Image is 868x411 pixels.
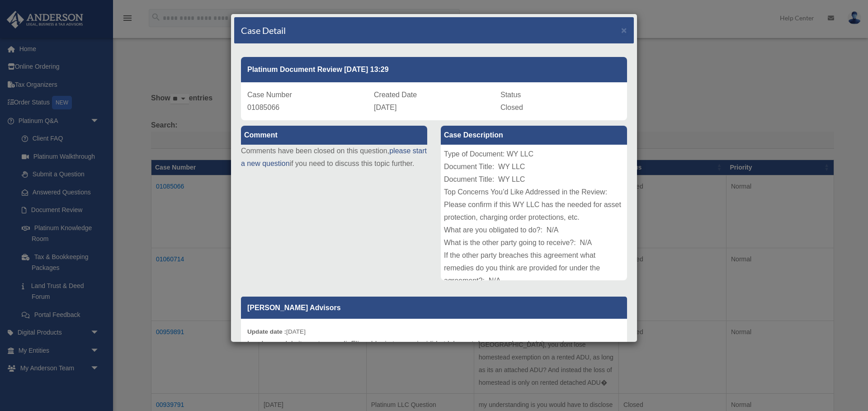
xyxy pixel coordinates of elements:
[241,147,427,167] a: please start a new question
[247,104,279,111] span: 01085066
[241,24,286,37] h4: Case Detail
[441,126,627,145] label: Case Description
[247,328,306,335] small: [DATE]
[241,126,427,145] label: Comment
[621,25,627,35] button: Close
[500,91,521,99] span: Status
[241,297,627,319] p: [PERSON_NAME] Advisors
[241,57,627,82] div: Platinum Document Review [DATE] 13:29
[500,104,523,111] span: Closed
[247,328,286,335] b: Update date :
[441,145,627,280] div: Type of Document: WY LLC Document Title: WY LLC Document Title: WY LLC Top Concerns You’d Like Ad...
[374,104,396,111] span: [DATE]
[374,91,417,99] span: Created Date
[247,91,292,99] span: Case Number
[241,145,427,170] p: Comments have been closed on this question, if you need to discuss this topic further.
[621,25,627,35] span: ×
